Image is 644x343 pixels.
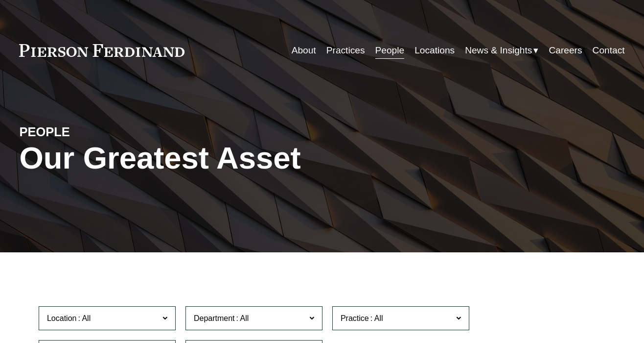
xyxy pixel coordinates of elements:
span: Department [194,314,235,322]
a: Careers [549,41,582,60]
h1: Our Greatest Asset [19,140,423,176]
a: Contact [593,41,625,60]
a: About [292,41,316,60]
span: Practice [341,314,369,322]
h4: PEOPLE [19,124,170,140]
span: Location [47,314,77,322]
a: folder dropdown [465,41,538,60]
span: News & Insights [465,42,532,59]
a: People [375,41,405,60]
a: Locations [414,41,455,60]
a: Practices [326,41,365,60]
